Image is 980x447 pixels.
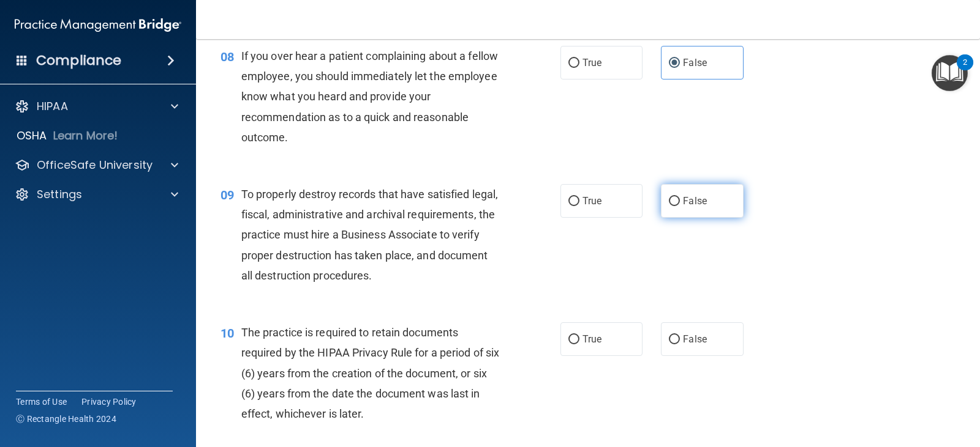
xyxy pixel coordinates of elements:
[669,197,680,206] input: False
[36,52,121,69] h4: Compliance
[582,333,601,345] span: True
[37,99,68,114] p: HIPAA
[568,335,579,344] input: True
[16,396,67,408] a: Terms of Use
[582,195,601,207] span: True
[16,413,116,425] span: Ⓒ Rectangle Health 2024
[15,99,178,114] a: HIPAA
[221,188,234,202] span: 09
[15,187,178,202] a: Settings
[37,158,153,172] p: OfficeSafe University
[241,50,498,144] span: If you over hear a patient complaining about a fellow employee, you should immediately let the em...
[568,59,579,68] input: True
[221,50,234,64] span: 08
[15,158,178,172] a: OfficeSafe University
[669,335,680,344] input: False
[53,128,118,143] p: Learn More!
[932,55,968,91] button: Open Resource Center, 2 new notifications
[221,326,234,341] span: 10
[669,59,680,68] input: False
[241,326,499,420] span: The practice is required to retain documents required by the HIPAA Privacy Rule for a period of s...
[15,13,181,37] img: PMB logo
[37,187,82,202] p: Settings
[683,57,707,68] span: False
[963,62,967,78] div: 2
[568,197,579,206] input: True
[81,396,137,408] a: Privacy Policy
[241,188,498,282] span: To properly destroy records that have satisfied legal, fiscal, administrative and archival requir...
[683,333,707,345] span: False
[17,128,47,143] p: OSHA
[582,57,601,68] span: True
[683,195,707,207] span: False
